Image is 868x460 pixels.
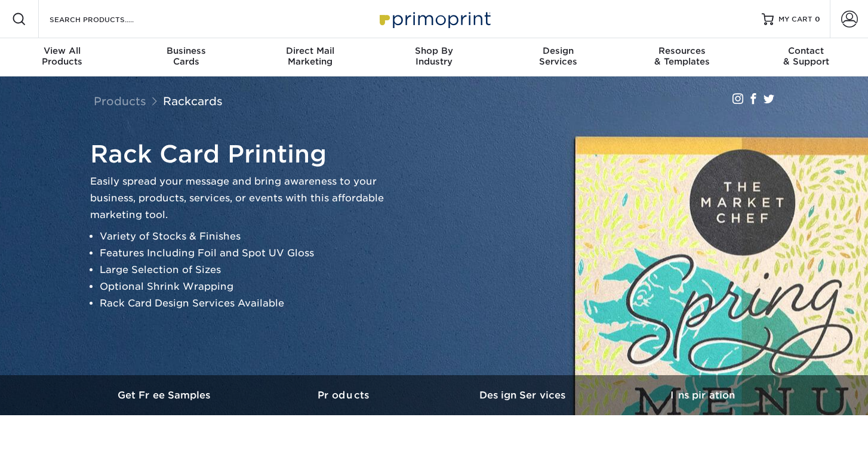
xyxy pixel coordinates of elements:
a: Products [94,94,146,108]
a: Get Free Samples [76,375,255,415]
span: Direct Mail [248,45,372,56]
a: DesignServices [496,38,620,76]
div: Cards [124,45,248,67]
span: 0 [815,15,820,23]
h3: Get Free Samples [76,390,255,401]
div: Services [496,45,620,67]
li: Variety of Stocks & Finishes [100,228,389,245]
span: Resources [620,45,744,56]
span: Contact [744,45,868,56]
span: Shop By [372,45,496,56]
a: Rackcards [163,94,223,108]
span: MY CART [778,14,812,24]
h3: Products [255,390,434,401]
span: Design [496,45,620,56]
h3: Design Services [434,390,613,401]
a: Design Services [434,375,613,415]
a: Resources& Templates [620,38,744,76]
a: Direct MailMarketing [248,38,372,76]
h3: Inspiration [613,390,792,401]
h1: Rack Card Printing [90,140,389,168]
input: SEARCH PRODUCTS..... [48,12,165,26]
p: Easily spread your message and bring awareness to your business, products, services, or events wi... [90,173,389,223]
div: & Support [744,45,868,67]
li: Large Selection of Sizes [100,262,389,278]
a: BusinessCards [124,38,248,76]
a: Contact& Support [744,38,868,76]
div: Marketing [248,45,372,67]
li: Optional Shrink Wrapping [100,278,389,295]
li: Features Including Foil and Spot UV Gloss [100,245,389,262]
a: Products [255,375,434,415]
img: Primoprint [374,6,494,32]
li: Rack Card Design Services Available [100,295,389,312]
a: Inspiration [613,375,792,415]
span: Business [124,45,248,56]
div: Industry [372,45,496,67]
a: Shop ByIndustry [372,38,496,76]
div: & Templates [620,45,744,67]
